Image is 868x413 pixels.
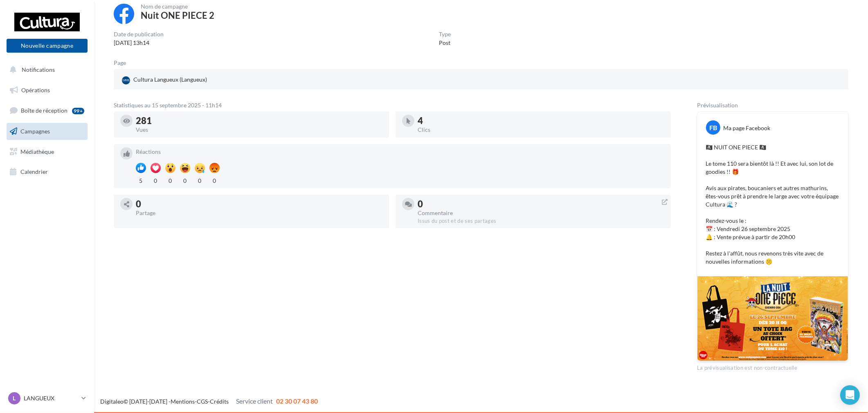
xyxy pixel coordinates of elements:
[697,361,848,372] div: La prévisualisation est non-contractuelle
[114,102,671,108] div: Statistiques au 15 septembre 2025 - 11h14
[706,120,720,135] div: FB
[136,210,382,216] div: Partage
[22,66,55,73] span: Notifications
[5,82,89,99] a: Opérations
[120,74,361,86] a: Cultura Langueux (Langueux)
[7,39,88,53] button: Nouvelle campagne
[114,31,164,37] div: Date de publication
[120,74,209,86] div: Cultura Langueux (Langueux)
[706,143,840,266] p: 🏴‍☠️ NUIT ONE PIECE 🏴‍☠️ Le tome 110 sera bientôt là !! Et avec lui, son lot de goodies !! 🎁 Avis...
[5,123,89,140] a: Campagnes
[418,116,664,125] div: 4
[72,108,84,114] div: 99+
[136,116,382,125] div: 281
[5,163,89,180] a: Calendrier
[136,200,382,209] div: 0
[20,128,50,135] span: Campagnes
[171,398,195,405] a: Mentions
[165,175,175,185] div: 0
[141,11,214,20] div: Nuit ONE PIECE 2
[151,175,161,185] div: 0
[418,218,664,225] div: Issus du post et de ses partages
[136,149,664,155] div: Réactions
[13,394,16,402] span: L
[195,175,205,185] div: 0
[5,143,89,160] a: Médiathèque
[697,102,848,108] div: Prévisualisation
[100,398,124,405] a: Digitaleo
[723,124,770,132] div: Ma page Facebook
[114,60,133,66] div: Page
[5,61,86,78] button: Notifications
[7,391,88,406] a: L LANGUEUX
[141,4,214,9] div: Nom de campagne
[24,394,78,402] p: LANGUEUX
[840,385,860,405] div: Open Intercom Messenger
[418,127,664,133] div: Clics
[100,398,318,405] span: © [DATE]-[DATE] - - -
[20,168,48,175] span: Calendrier
[418,200,664,209] div: 0
[180,175,190,185] div: 0
[136,127,382,133] div: Vues
[5,102,89,119] a: Boîte de réception99+
[114,39,164,47] div: [DATE] 13h14
[276,397,318,405] span: 02 30 07 43 80
[236,397,273,405] span: Service client
[439,39,451,47] div: Post
[21,87,50,93] span: Opérations
[439,31,451,37] div: Type
[209,175,220,185] div: 0
[418,210,664,216] div: Commentaire
[21,107,67,114] span: Boîte de réception
[210,398,229,405] a: Crédits
[136,175,146,185] div: 5
[20,148,54,155] span: Médiathèque
[197,398,208,405] a: CGS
